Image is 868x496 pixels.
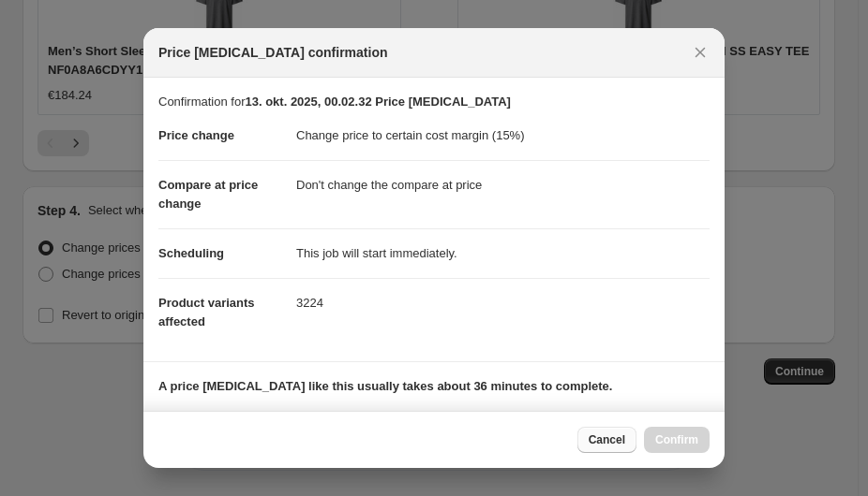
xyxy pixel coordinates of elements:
[296,278,710,328] dd: 3224
[158,128,234,142] span: Price change
[158,43,388,62] span: Price [MEDICAL_DATA] confirmation
[158,296,255,328] span: Product variants affected
[589,432,625,447] span: Cancel
[577,427,636,453] button: Cancel
[296,228,710,278] dd: This job will start immediately.
[158,93,710,111] p: Confirmation for
[158,379,612,393] b: A price [MEDICAL_DATA] like this usually takes about 36 minutes to complete.
[296,160,710,210] dd: Don't change the compare at price
[158,246,224,260] span: Scheduling
[296,111,710,160] dd: Change price to certain cost margin (15%)
[245,95,510,109] b: 13. okt. 2025, 00.02.32 Price [MEDICAL_DATA]
[687,39,713,66] button: Close
[158,178,258,211] span: Compare at price change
